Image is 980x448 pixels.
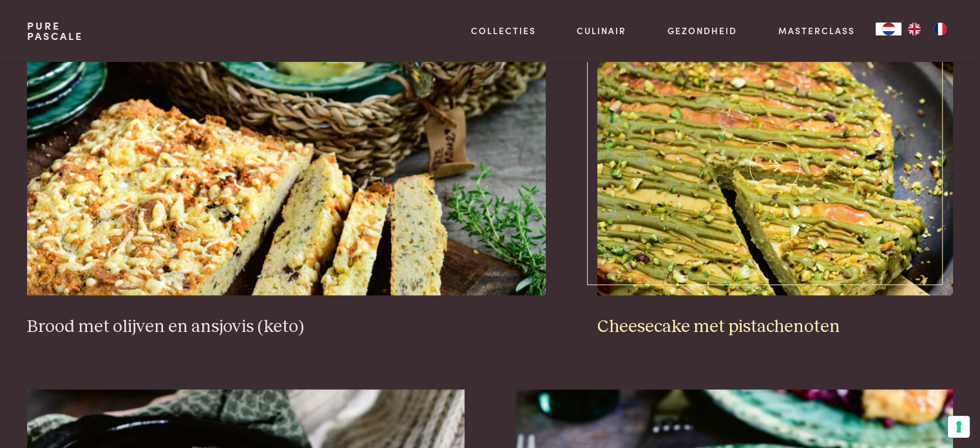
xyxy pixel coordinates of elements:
a: NL [876,23,901,35]
aside: Language selected: Nederlands [876,23,953,35]
a: Gezondheid [668,24,737,37]
img: Cheesecake met pistachenoten [597,37,953,295]
div: Language [876,23,901,35]
ul: Language list [901,23,953,35]
a: Culinair [577,24,626,37]
a: PurePascale [27,21,83,41]
button: Uw voorkeuren voor toestemming voor trackingtechnologieën [948,416,970,438]
a: Brood met olijven en ansjovis (keto) Brood met olijven en ansjovis (keto) [27,37,546,338]
a: EN [901,23,927,35]
h3: Brood met olijven en ansjovis (keto) [27,316,546,338]
a: Cheesecake met pistachenoten Cheesecake met pistachenoten [597,37,953,338]
a: FR [927,23,953,35]
a: Masterclass [778,24,855,37]
h3: Cheesecake met pistachenoten [597,316,953,338]
img: Brood met olijven en ansjovis (keto) [27,37,546,295]
a: Collecties [471,24,536,37]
